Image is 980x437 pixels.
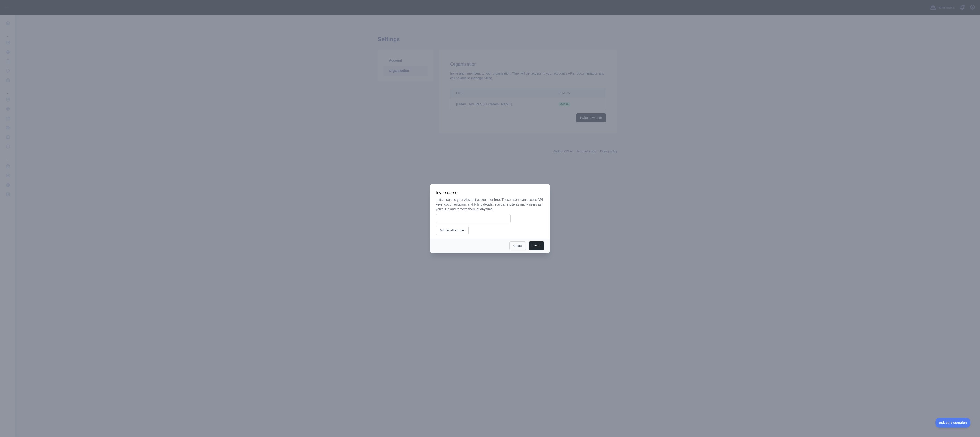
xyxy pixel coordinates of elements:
[509,241,526,250] button: Close
[935,418,971,428] iframe: Toggle Customer Support
[436,190,544,195] h3: Invite users
[529,241,544,250] button: Invite
[436,226,469,235] button: Add another user
[436,197,544,211] p: Invite users to your Abstract account for free. These users can access API keys, documentation, a...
